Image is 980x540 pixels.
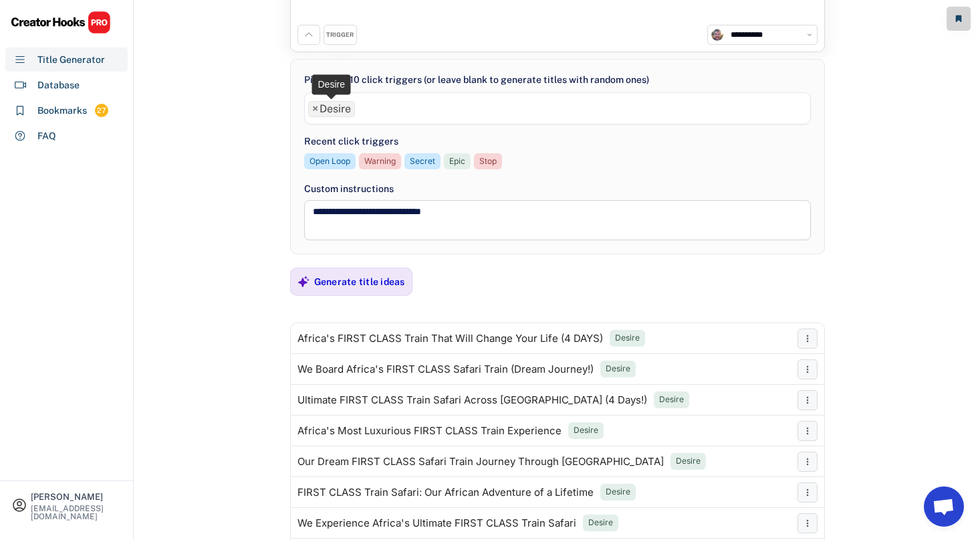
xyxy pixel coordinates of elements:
[11,11,111,34] img: CHPRO%20Logo.svg
[574,425,598,436] div: Desire
[297,456,664,467] div: Our Dream FIRST CLASS Safari Train Journey Through [GEOGRAPHIC_DATA]
[924,486,964,527] a: Open chat
[297,487,594,498] div: FIRST CLASS Train Safari: Our African Adventure of a Lifetime
[326,31,354,39] div: TRIGGER
[37,78,80,92] div: Database
[308,101,355,117] li: Desire
[37,129,56,143] div: FAQ
[314,276,405,288] div: Generate title ideas
[297,518,576,529] div: We Experience Africa's Ultimate FIRST CLASS Train Safari
[297,364,594,375] div: We Board Africa's FIRST CLASS Safari Train (Dream Journey!)
[297,426,562,436] div: Africa's Most Luxurious FIRST CLASS Train Experience
[304,182,811,196] div: Custom instructions
[37,104,87,118] div: Bookmarks
[95,105,108,116] div: 27
[615,333,640,344] div: Desire
[711,29,723,41] img: unnamed.jpg
[410,156,435,167] div: Secret
[31,505,122,521] div: [EMAIL_ADDRESS][DOMAIN_NAME]
[606,363,630,375] div: Desire
[297,395,647,406] div: Ultimate FIRST CLASS Train Safari Across [GEOGRAPHIC_DATA] (4 Days!)
[606,486,630,498] div: Desire
[37,53,105,67] div: Title Generator
[449,156,465,167] div: Epic
[304,73,649,87] div: Pick up to 10 click triggers (or leave blank to generate titles with random ones)
[659,394,684,406] div: Desire
[31,492,122,501] div: [PERSON_NAME]
[310,156,350,167] div: Open Loop
[479,156,497,167] div: Stop
[304,134,398,149] div: Recent click triggers
[297,333,603,344] div: Africa's FIRST CLASS Train That Will Change Your Life (4 DAYS)
[312,104,318,114] span: ×
[588,517,613,529] div: Desire
[676,456,701,467] div: Desire
[364,156,396,167] div: Warning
